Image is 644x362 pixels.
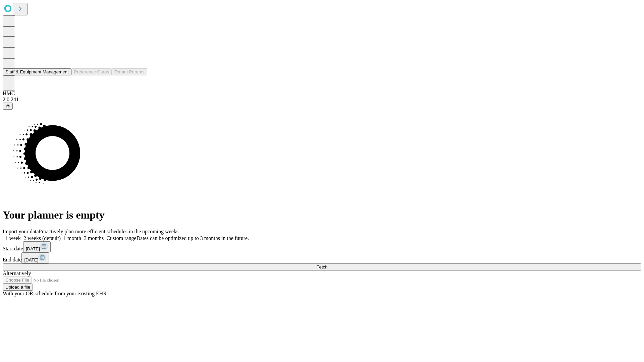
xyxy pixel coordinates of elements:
span: 3 months [84,235,104,241]
div: End date [3,252,641,263]
span: 1 week [5,235,21,241]
span: 1 month [63,235,81,241]
span: Fetch [316,264,327,269]
div: Start date [3,241,641,252]
span: [DATE] [26,246,40,251]
button: Fetch [3,263,641,270]
button: [DATE] [21,252,49,263]
span: [DATE] [24,257,38,262]
span: Alternatively [3,270,31,276]
div: 2.0.241 [3,97,641,103]
span: With your OR schedule from your existing EHR [3,291,107,296]
div: HMC [3,90,641,97]
span: 2 weeks (default) [23,235,61,241]
button: [DATE] [23,241,51,252]
button: @ [3,103,13,110]
button: Tenant Params [112,68,147,75]
span: Dates can be optimized up to 3 months in the future. [137,235,249,241]
button: Staff & Equipment Management [3,68,71,75]
button: Preference Cards [71,68,112,75]
span: Custom range [106,235,136,241]
h1: Your planner is empty [3,209,641,221]
span: Import your data [3,229,39,234]
button: Upload a file [3,284,33,291]
span: Proactively plan more efficient schedules in the upcoming weeks. [39,229,180,234]
span: @ [5,104,10,109]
